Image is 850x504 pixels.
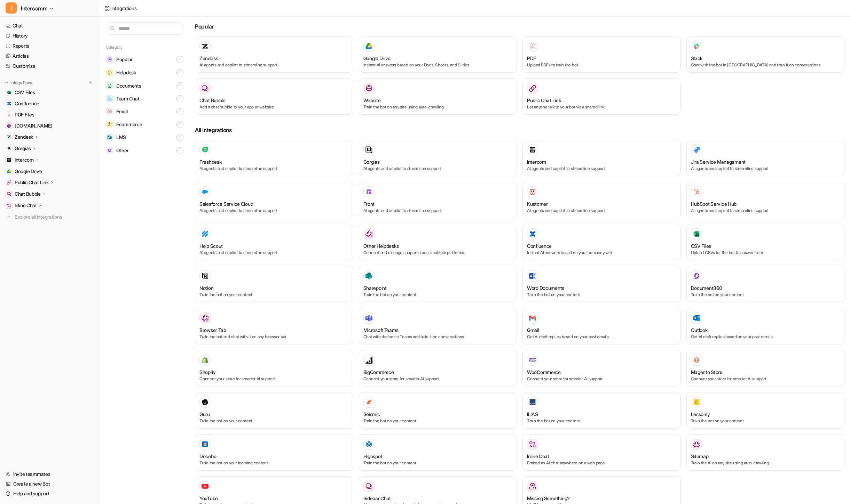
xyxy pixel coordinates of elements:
button: NotionNotionTrain the bot on your content [195,266,353,302]
h3: Docebo [199,453,216,460]
button: LMSLMS [106,131,183,144]
button: BigCommerceBigCommerceConnect your store for smarter AI support [359,350,517,387]
a: Help and support [3,489,97,498]
button: HubSpot Service HubHubSpot Service HubAI agents and copilot to streamline support [686,182,845,218]
p: Train the bot on your learning content [199,460,349,466]
h3: Document360 [691,284,722,292]
p: Intercom [15,156,34,163]
img: Magento Store [693,357,700,364]
button: Inline ChatEmbed an AI chat anywhere on a web page [522,434,681,471]
button: EcommerceEcommerce [106,118,183,131]
p: Embed an AI chat anywhere on a web page [527,460,676,466]
button: Document360Document360Train the bot on your content [686,266,845,302]
button: ConfluenceConfluenceInstant AI answers based on your company wiki [522,224,681,260]
span: Popular [116,56,133,63]
p: Integrations [10,80,32,86]
p: AI agents and copilot to streamline support [363,208,513,214]
img: HubSpot Service Hub [693,188,700,195]
p: Instant AI answers based on your company wiki [527,250,676,256]
p: AI agents and copilot to streamline support [527,165,676,172]
button: FreshdeskAI agents and copilot to streamline support [195,140,353,176]
h3: WooCommerce [527,368,561,376]
img: LMS [106,133,113,141]
p: Get AI draft replies based on your past emails [527,334,676,340]
button: Other HelpdesksOther HelpdesksConnect and manage support across multiple platforms. [359,224,517,260]
img: Other Helpdesks [365,230,372,237]
h3: Guru [199,410,210,418]
img: Kustomer [529,188,536,195]
p: Train the AI on any site using auto-crawling [691,460,840,466]
img: Sitemap [693,441,700,448]
img: Front [365,188,372,195]
p: Connect your store for smarter AI support [363,376,513,382]
h3: Sitemap [691,453,709,460]
img: Google Drive [7,169,11,173]
img: Word Documents [529,273,536,279]
h3: Confluence [527,242,552,250]
img: Microsoft Teams [365,315,372,322]
img: YouTube [202,483,208,490]
p: AI agents and copilot to streamline support [199,62,349,68]
p: Train the bot on your content [691,418,840,424]
button: Salesforce Service Cloud Salesforce Service CloudAI agents and copilot to streamline support [195,182,353,218]
button: IntercomAI agents and copilot to streamline support [522,140,681,176]
img: Highspot [365,441,372,448]
span: CSV Files [15,89,35,96]
a: Chat [3,21,97,31]
p: Connect your store for smarter AI support [199,376,349,382]
button: Google DriveGoogle DriveInstant AI answers based on your Docs, Sheets, and Slides [359,36,517,73]
h3: Browser Tab [199,326,226,334]
img: expand menu [4,80,9,85]
a: Reports [3,41,97,51]
img: Lessonly [693,399,700,406]
span: Confluence [15,100,39,107]
a: ConfluenceConfluence [3,99,97,108]
h3: PDF [527,55,536,62]
h3: Intercom [527,158,546,165]
img: Helpdesk [106,69,113,76]
img: Email [106,108,113,115]
img: Public Chat Link [7,180,11,185]
p: Train the bot on your content [527,292,676,298]
button: KustomerKustomerAI agents and copilot to streamline support [522,182,681,218]
img: Notion [202,273,208,279]
h3: Outlook [691,326,708,334]
h3: Website [363,97,381,104]
p: Connect your store for smarter AI support [527,376,676,382]
h3: Gorgias [363,158,380,165]
h5: Category [106,44,183,50]
button: Magento StoreMagento StoreConnect your store for smarter AI support [686,350,845,387]
img: Google Drive [365,43,372,49]
img: Confluence [529,230,536,237]
img: explore all integrations [6,213,13,220]
button: Word DocumentsWord DocumentsTrain the bot on your content [522,266,681,302]
p: AI agents and copilot to streamline support [691,165,840,172]
p: AI agents and copilot to streamline support [199,250,349,256]
a: www.helpdesk.com[DOMAIN_NAME] [3,121,97,131]
h3: Microsoft Teams [363,326,399,334]
p: AI agents and copilot to streamline support [527,208,676,214]
img: Guru [202,399,208,406]
img: WooCommerce [529,358,536,362]
button: PopularPopular [106,53,183,66]
p: Upload PDFs to train the bot [527,62,676,68]
a: Customize [3,61,97,71]
p: Chat Bubble [15,190,41,197]
h3: HubSpot Service Hub [691,200,737,208]
h3: Kustomer [527,200,548,208]
h3: Front [363,200,375,208]
span: Intercomm [21,3,47,13]
h3: Google Drive [363,55,391,62]
p: Train the bot on your content [363,418,513,424]
button: WebsiteWebsiteTrain the bot on any site using auto-crawling [359,78,517,115]
img: Ecommerce [106,121,113,128]
h3: Gmail [527,326,539,334]
p: Train the bot on your content [199,292,349,298]
h3: Salesforce Service Cloud [199,200,253,208]
span: PDF Files [15,111,34,118]
img: Gorgias [7,146,11,151]
button: WooCommerceWooCommerceConnect your store for smarter AI support [522,350,681,387]
span: Helpdesk [116,69,136,76]
button: Public Chat LinkLet anyone talk to your bot via a shared link [522,78,681,115]
button: CSV FilesCSV FilesUpload CSVs for the bot to answer from [686,224,845,260]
